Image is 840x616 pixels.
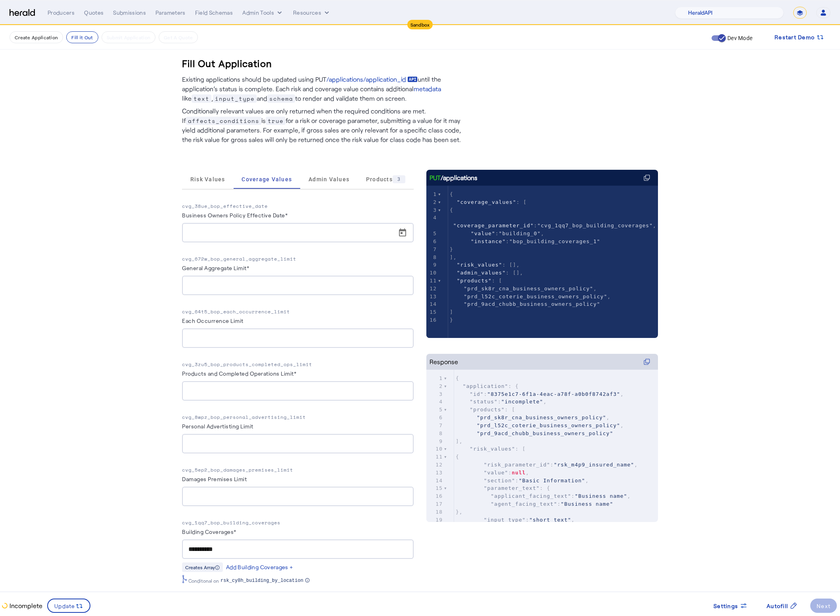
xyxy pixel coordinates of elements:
span: "application" [463,383,508,389]
div: Add Building Coverages + [226,563,293,571]
herald-code-block: Response [426,354,658,506]
span: Conditonal on [188,578,219,584]
div: 9 [426,438,444,445]
button: Create Application [10,31,63,43]
span: , [456,415,610,420]
p: cvg_64t5_bop_each_occurrence_limit [182,308,414,316]
button: Settings [707,599,754,613]
span: Coverage Values [242,177,292,182]
span: "rsk_m4p9_insured_name" [554,462,634,468]
span: "coverage_values" [457,199,516,205]
span: "Business name" [575,493,627,499]
span: { [456,454,459,460]
span: "coverage_parameter_id" [453,223,534,228]
span: "incomplete" [501,399,543,405]
div: 7 [426,422,444,430]
span: "risk_values" [470,446,515,452]
span: "input_type" [484,517,526,523]
span: ], [450,254,457,260]
span: : { [456,383,519,389]
h3: Fill Out Application [182,57,272,70]
div: 8 [426,430,444,438]
div: Creates Array [182,562,223,572]
span: "admin_values" [457,270,506,276]
button: Update [47,599,90,613]
span: : , [450,215,656,228]
div: 14 [426,300,438,308]
div: Field Schemas [195,9,233,17]
span: "status" [470,399,498,405]
button: Autofill [760,599,804,613]
span: Update [54,602,75,610]
div: Parameters [155,9,186,17]
span: "risk_parameter_id" [484,462,550,468]
label: Dev Mode [726,34,752,42]
button: Submit Application [102,31,155,43]
span: "prd_sk8r_cna_business_owners_policy" [464,286,593,292]
p: cvg_672w_bop_general_aggregate_limit [182,255,414,263]
span: "value" [471,230,495,236]
label: Building Coverages* [182,528,236,535]
span: } [450,246,453,252]
label: General Aggregate Limit* [182,265,249,271]
div: 16 [426,316,438,324]
p: Conditionally relevant values are only returned when the required conditions are met. If is for a... [182,103,468,144]
span: null [512,470,525,476]
span: rsk_cy8h_building_by_location [221,578,303,584]
div: /applications [430,173,478,182]
div: 3 [426,206,438,214]
span: "prd_sk8r_cna_business_owners_policy" [477,415,606,420]
span: "short_text" [529,517,571,523]
span: : [ [450,199,527,205]
span: : [450,238,600,244]
span: { [450,207,453,213]
div: 9 [426,261,438,269]
span: "section" [484,478,515,484]
div: 6 [426,414,444,422]
button: Fill it Out [66,31,98,43]
span: schema [267,94,295,103]
label: Business Owners Policy Effective Date* [182,212,288,219]
button: internal dropdown menu [242,9,284,17]
span: "id" [470,391,483,397]
span: "products" [470,407,504,413]
span: : [], [450,262,520,268]
button: Resources dropdown menu [293,9,331,17]
div: 16 [426,492,444,500]
a: /applications/application_id [326,75,418,84]
div: 3 [393,175,405,183]
div: 10 [426,269,438,277]
button: Open calendar [393,223,412,242]
span: "value" [484,470,508,476]
span: : , [450,230,544,236]
span: "bop_building_coverages_1" [509,238,600,244]
div: Response [430,357,458,367]
button: Get A Quote [159,31,198,43]
p: cvg_38ue_bop_effective_date [182,202,414,210]
span: : , [456,399,547,405]
p: Incomplete [8,601,42,610]
p: cvg_5ep2_bop_damages_premises_limit [182,466,414,474]
span: : , [456,462,638,468]
div: Producers [48,9,75,17]
span: "Business name" [561,501,613,507]
span: } [450,317,453,323]
span: , [450,294,611,299]
span: Admin Values [309,177,349,182]
span: "parameter_text" [484,485,540,491]
div: 6 [426,238,438,246]
span: Autofill [767,602,788,610]
span: "agent_facing_text" [491,501,557,507]
img: Herald Logo [10,9,35,17]
span: ] [450,309,453,315]
div: 7 [426,246,438,253]
div: 18 [426,508,444,516]
div: 1 [426,190,438,198]
label: Products and Completed Operations Limit* [182,370,296,377]
span: ], [456,438,463,444]
p: cvg_8wpz_bop_personal_advertising_limit [182,413,414,421]
div: 13 [426,293,438,301]
label: Damages Premises Limit [182,476,247,482]
span: : [456,501,613,507]
span: "Basic Information" [519,478,585,484]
